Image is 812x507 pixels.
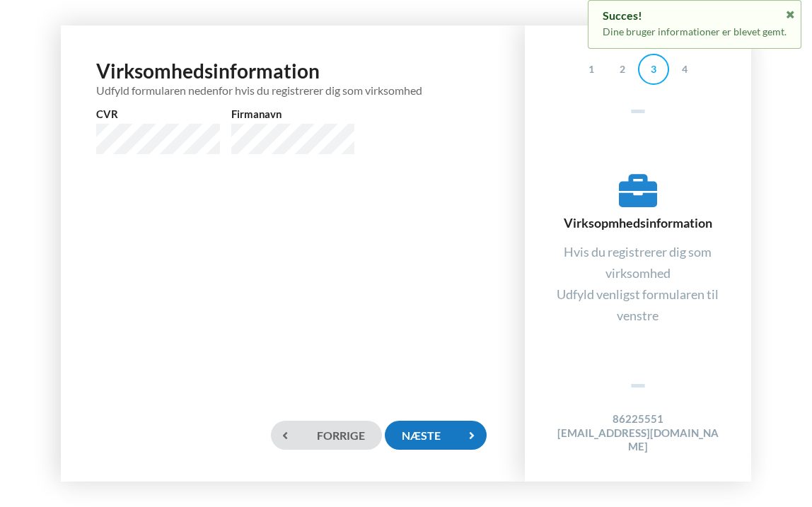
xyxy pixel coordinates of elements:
div: Udfyld formularen nedenfor hvis du registrerer dig som virksomhed [96,83,489,97]
div: Succes! [603,8,787,23]
h1: Virksomhedsinformation [96,58,489,97]
div: 3 [638,54,669,85]
h4: 86225551 [553,412,723,426]
div: 4 [669,54,700,85]
p: Dine bruger informationer er blevet gemt. [603,25,787,39]
div: Virksopmhedsinformation [553,172,723,231]
label: CVR [96,107,220,121]
div: 1 [576,54,607,85]
h4: [EMAIL_ADDRESS][DOMAIN_NAME] [553,426,723,454]
label: Firmanavn [231,107,355,121]
div: 2 [607,54,638,85]
div: Forrige [271,421,382,450]
div: Næste [385,421,487,450]
div: Hvis du registrerer dig som virksomhed Udfyld venligst formularen til venstre [553,241,723,326]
